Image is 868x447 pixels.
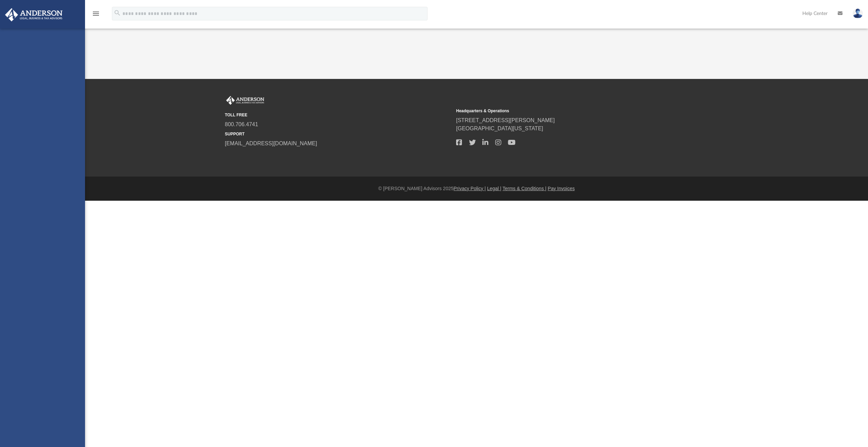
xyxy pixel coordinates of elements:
a: [STREET_ADDRESS][PERSON_NAME] [456,117,555,123]
small: Headquarters & Operations [456,108,683,114]
div: © [PERSON_NAME] Advisors 2025 [85,185,868,192]
i: menu [92,10,100,18]
img: Anderson Advisors Platinum Portal [3,8,65,21]
a: [EMAIL_ADDRESS][DOMAIN_NAME] [225,140,317,146]
small: SUPPORT [225,131,451,137]
i: search [114,9,121,17]
a: menu [92,13,100,18]
img: Anderson Advisors Platinum Portal [225,96,266,105]
a: Pay Invoices [548,186,574,191]
small: TOLL FREE [225,112,451,118]
a: Privacy Policy | [454,186,486,191]
img: User Pic [853,9,863,18]
a: Terms & Conditions | [503,186,547,191]
a: 800.706.4741 [225,121,258,127]
a: [GEOGRAPHIC_DATA][US_STATE] [456,126,543,131]
a: Legal | [487,186,501,191]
